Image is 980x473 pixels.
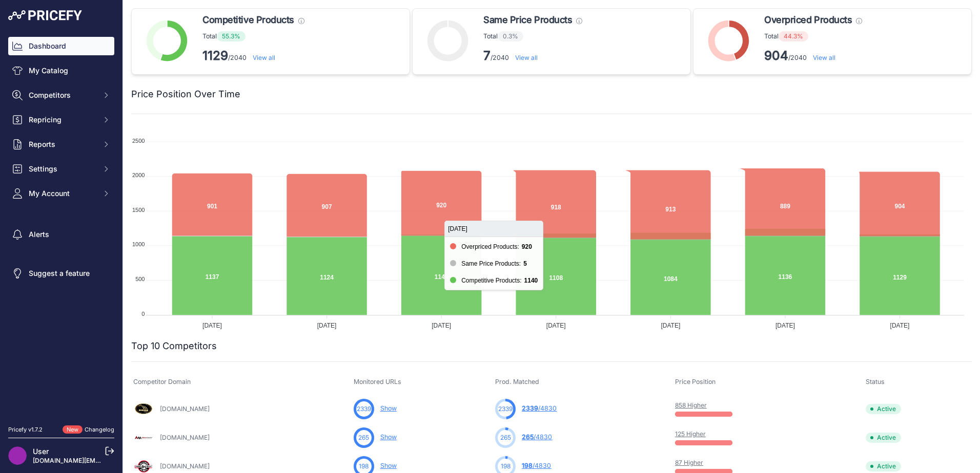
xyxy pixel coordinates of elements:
span: Overpriced Products [764,13,852,27]
a: My Catalog [8,61,114,80]
tspan: [DATE] [775,322,795,329]
strong: 1129 [202,48,228,63]
a: [DOMAIN_NAME] [160,462,210,470]
span: Active [866,461,901,471]
tspan: 500 [135,276,145,282]
a: User [33,447,49,456]
p: /2040 [764,48,862,64]
a: View all [515,54,538,61]
tspan: 1000 [132,241,145,247]
p: /2040 [202,48,304,64]
tspan: [DATE] [317,322,337,329]
a: View all [253,54,275,61]
span: 265 [500,433,511,442]
span: 198 [522,462,533,469]
tspan: 2000 [132,172,145,178]
span: Same Price Products [483,13,572,27]
tspan: [DATE] [661,322,680,329]
span: Reports [29,139,96,149]
span: Competitors [29,90,96,100]
tspan: 2500 [132,138,145,144]
strong: 7 [483,48,491,63]
span: 2339 [498,404,513,414]
span: 198 [359,462,369,471]
a: View all [813,54,835,61]
a: Show [380,404,397,412]
tspan: [DATE] [202,322,222,329]
span: 198 [501,462,511,471]
button: Settings [8,160,114,178]
h2: Price Position Over Time [131,87,240,101]
span: 2339 [357,404,371,414]
a: Dashboard [8,37,114,55]
a: 2339/4830 [522,404,557,412]
span: 44.3% [779,31,808,41]
p: Total [483,31,582,41]
p: Total [764,31,862,41]
tspan: 1500 [132,207,145,213]
span: Competitor Domain [133,378,191,385]
a: Suggest a feature [8,264,114,283]
span: 265 [522,433,534,441]
a: 265/4830 [522,433,552,441]
span: Status [866,378,885,385]
button: Repricing [8,111,114,129]
a: [DOMAIN_NAME] [160,434,210,441]
span: Repricing [29,115,96,125]
span: Monitored URLs [354,378,401,385]
a: 858 Higher [675,401,707,409]
a: Show [380,462,397,469]
tspan: 0 [141,311,145,317]
a: 198/4830 [522,462,551,469]
button: Reports [8,135,114,154]
a: 125 Higher [675,430,706,438]
a: [DOMAIN_NAME][EMAIL_ADDRESS][DOMAIN_NAME] [33,457,191,464]
tspan: [DATE] [546,322,566,329]
span: 0.3% [498,31,523,41]
span: Price Position [675,378,716,385]
a: [DOMAIN_NAME] [160,405,210,413]
span: 2339 [522,404,538,412]
nav: Sidebar [8,37,114,413]
span: Active [866,433,901,443]
span: New [63,425,83,434]
div: Pricefy v1.7.2 [8,425,43,434]
span: Settings [29,164,96,174]
span: 265 [358,433,369,442]
a: Show [380,433,397,441]
a: Changelog [85,426,114,433]
span: 55.3% [217,31,246,41]
img: Pricefy Logo [8,10,82,20]
a: Alerts [8,225,114,244]
button: My Account [8,184,114,203]
h2: Top 10 Competitors [131,339,217,353]
span: Active [866,404,901,414]
span: Prod. Matched [495,378,539,385]
tspan: [DATE] [432,322,451,329]
tspan: [DATE] [890,322,910,329]
button: Competitors [8,86,114,104]
span: Competitive Products [202,13,294,27]
p: /2040 [483,48,582,64]
span: My Account [29,188,96,199]
strong: 904 [764,48,788,63]
a: 87 Higher [675,459,703,466]
p: Total [202,31,304,41]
